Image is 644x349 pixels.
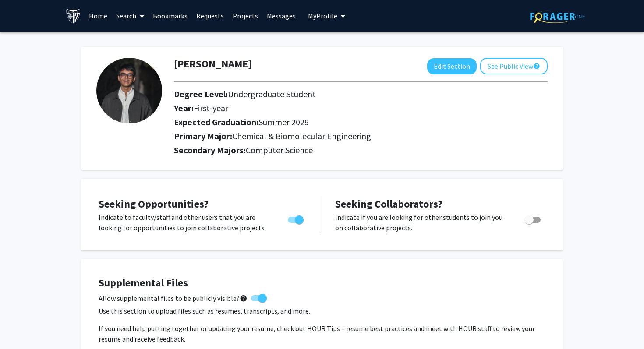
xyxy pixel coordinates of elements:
a: Projects [228,0,262,31]
a: Home [85,0,112,31]
p: Indicate if you are looking for other students to join you on collaborative projects. [335,212,508,233]
a: Search [112,0,149,31]
img: Profile Picture [96,58,162,123]
p: Use this section to upload files such as resumes, transcripts, and more. [99,306,545,316]
span: Computer Science [246,145,313,155]
span: Undergraduate Student [228,88,316,99]
span: Allow supplemental files to be publicly visible? [99,293,248,303]
span: My Profile [308,11,337,20]
button: See Public View [480,58,548,74]
span: Seeking Opportunities? [99,197,209,211]
mat-icon: help [533,61,540,71]
span: Chemical & Biomolecular Engineering [232,130,371,141]
h2: Year: [174,103,531,113]
h2: Secondary Majors: [174,145,548,155]
h4: Supplemental Files [99,277,545,289]
p: If you need help putting together or updating your resume, check out HOUR Tips – resume best prac... [99,323,545,344]
div: Toggle [521,212,545,225]
a: Requests [192,0,228,31]
h2: Primary Major: [174,131,548,141]
span: First-year [194,102,228,113]
span: Summer 2029 [258,116,309,127]
iframe: Chat [7,310,37,342]
img: Johns Hopkins University Logo [66,8,81,24]
p: Indicate to faculty/staff and other users that you are looking for opportunities to join collabor... [99,212,271,233]
h2: Expected Graduation: [174,117,531,127]
img: ForagerOne Logo [530,10,585,23]
button: Edit Section [427,58,477,74]
a: Messages [262,0,300,31]
h1: [PERSON_NAME] [174,58,252,71]
span: Seeking Collaborators? [335,197,442,211]
mat-icon: help [240,293,248,303]
a: Bookmarks [149,0,192,31]
div: Toggle [284,212,308,225]
h2: Degree Level: [174,89,531,99]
